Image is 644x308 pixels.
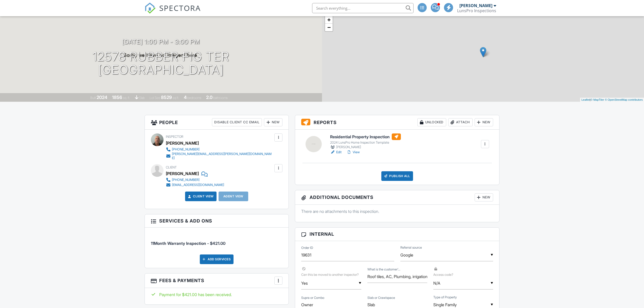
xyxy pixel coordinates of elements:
div: [PERSON_NAME] [459,3,492,8]
h3: People [145,115,289,130]
input: What is the customer's biggest concern with the property? [367,270,427,283]
span: Client [166,165,177,169]
label: Type of Property [433,295,457,300]
span: 11Month Warranty Inspection - $421.00 [151,241,225,246]
h3: [DATE] 1:00 pm - 3:00 pm [122,38,200,45]
h3: Services & Add ons [145,214,289,228]
div: [PERSON_NAME] [330,145,401,150]
a: © OpenStreetMap contributors [605,98,643,101]
span: slab [139,96,145,100]
div: New [475,193,493,201]
div: Disable Client CC Email [212,118,262,126]
div: Publish All [381,171,413,181]
input: Search everything... [312,3,414,13]
span: Lot Size [150,96,160,100]
li: Service: 11Month Warranty Inspection [151,231,282,250]
a: Zoom out [325,24,333,31]
div: Add Services [200,254,234,264]
div: [PHONE_NUMBER] [172,147,200,151]
div: Unlocked [417,118,446,126]
span: sq. ft. [123,96,130,100]
label: Can this be moved to another inspector? [301,266,361,277]
div: 4 [184,95,187,100]
label: Supra or Combo [301,296,324,300]
div: 2.0 [206,95,212,100]
div: [PERSON_NAME][EMAIL_ADDRESS][PERSON_NAME][DOMAIN_NAME] [172,152,273,160]
span: bedrooms [187,96,201,100]
div: New [475,118,493,126]
h3: Additional Documents [295,190,499,205]
div: [PHONE_NUMBER] [172,178,200,182]
label: Access code? [433,266,493,277]
div: New [264,118,282,126]
a: View [347,150,360,155]
div: Payment for $421.00 has been received. [151,292,282,297]
a: [PERSON_NAME][EMAIL_ADDRESS][PERSON_NAME][DOMAIN_NAME] [166,152,273,160]
label: Slab or Crawlspace [367,296,395,300]
span: Inspector [166,135,183,139]
span: Built [90,96,96,100]
span: bathrooms [213,96,228,100]
a: [PHONE_NUMBER] [166,177,224,182]
div: 1856 [112,95,122,100]
div: [PERSON_NAME] [166,139,199,147]
span: SPECTORA [159,3,201,13]
h3: Internal [295,228,499,241]
div: 2024 [97,95,107,100]
a: © MapTiler [591,98,604,101]
h1: 12578 Rubber Fig Ter [GEOGRAPHIC_DATA] [93,50,229,77]
div: [EMAIL_ADDRESS][DOMAIN_NAME] [172,183,224,187]
div: 8529 [161,95,172,100]
div: | [580,98,644,102]
div: LunsPro Inspections [457,8,496,13]
label: Order ID [301,246,313,250]
a: Client View [187,194,214,199]
h3: Reports [295,115,499,130]
div: 2024 LunsPro Home Inspection Template [330,141,401,145]
a: [EMAIL_ADDRESS][DOMAIN_NAME] [166,182,224,187]
label: What is the customer's biggest concern with the property? [367,267,400,272]
img: The Best Home Inspection Software - Spectora [145,3,156,14]
a: Edit [330,150,342,155]
a: Zoom in [325,16,333,24]
p: There are no attachments to this inspection. [301,209,493,214]
a: Residential Property Inspection 2024 LunsPro Home Inspection Template [PERSON_NAME] [330,133,401,150]
a: Leaflet [581,98,590,101]
a: [PHONE_NUMBER] [166,147,273,152]
h3: Fees & Payments [145,273,289,288]
a: SPECTORA [145,7,201,18]
span: sq.ft. [173,96,179,100]
div: Attach [448,118,473,126]
div: [PERSON_NAME] [166,170,199,177]
h6: Residential Property Inspection [330,133,401,140]
label: Referral source [400,245,422,250]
